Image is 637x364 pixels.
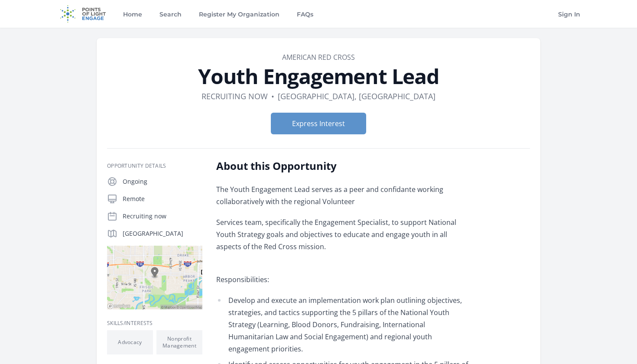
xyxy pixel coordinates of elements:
a: American Red Cross [282,52,355,62]
p: Remote [123,195,202,203]
div: • [271,90,274,102]
li: Advocacy [107,330,153,354]
p: The Youth Engagement Lead serves as a peer and confidante working collaboratively with the region... [216,183,470,208]
p: Recruiting now [123,212,202,221]
button: Express Interest [271,113,366,134]
h3: Skills/Interests [107,320,202,327]
p: Responsibilities: [216,261,470,286]
h2: About this Opportunity [216,159,470,173]
p: Services team, specifically the Engagement Specialist, to support National Youth Strategy goals a... [216,216,470,253]
h1: Youth Engagement Lead [107,66,530,87]
dd: Recruiting now [201,90,268,102]
dd: [GEOGRAPHIC_DATA], [GEOGRAPHIC_DATA] [278,90,435,102]
p: [GEOGRAPHIC_DATA] [123,229,202,238]
li: Nonprofit Management [156,330,202,354]
li: Develop and execute an implementation work plan outlining objectives, strategies, and tactics sup... [216,294,470,355]
p: Ongoing [123,177,202,186]
img: Map [107,246,202,309]
h3: Opportunity Details [107,162,202,169]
